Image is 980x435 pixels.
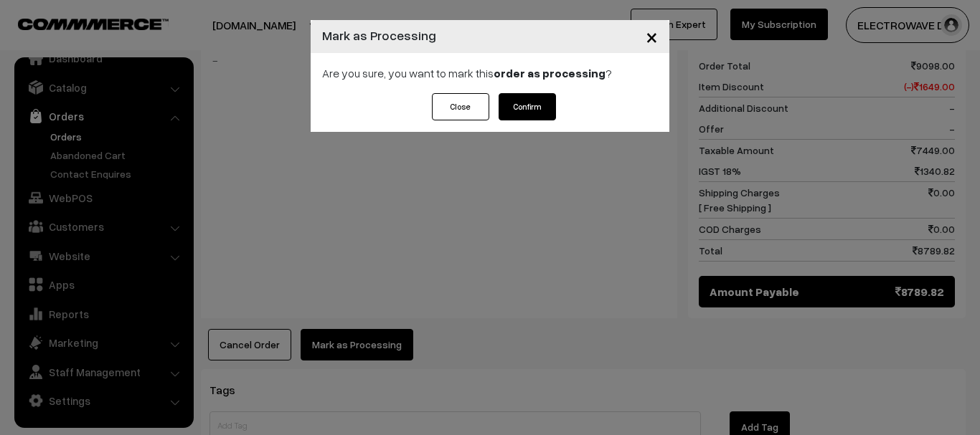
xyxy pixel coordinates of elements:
button: Confirm [499,93,556,120]
h4: Mark as Processing [322,26,436,45]
strong: order as processing [494,66,606,80]
button: Close [634,14,669,59]
div: Are you sure, you want to mark this ? [311,53,669,93]
button: Close [432,93,489,120]
span: × [646,23,658,49]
